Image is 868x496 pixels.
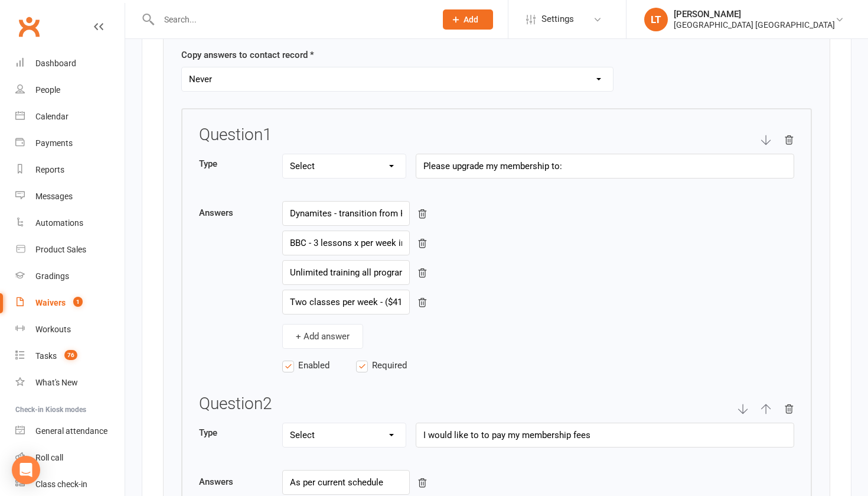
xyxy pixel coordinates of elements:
[15,50,125,77] a: Dashboard
[282,231,410,255] input: Answer 2
[35,112,68,121] div: Calendar
[464,15,478,24] span: Add
[15,103,125,130] a: Calendar
[372,358,407,371] span: Required
[15,316,125,343] a: Workouts
[282,470,410,495] input: Answer 1
[15,210,125,236] a: Automations
[199,395,272,413] h3: Question 2
[282,290,410,315] input: Answer 4
[199,470,273,489] label: Answers
[282,260,410,285] input: Answer 3
[15,183,125,210] a: Messages
[282,201,410,226] input: Answer 1
[674,20,835,30] div: [GEOGRAPHIC_DATA] [GEOGRAPHIC_DATA]
[35,351,57,361] div: Tasks
[35,85,60,95] div: People
[35,325,71,334] div: Workouts
[15,418,125,445] a: General attendance kiosk mode
[199,426,273,440] label: Type
[674,9,835,20] div: [PERSON_NAME]
[35,192,73,201] div: Messages
[35,426,107,436] div: General attendance
[15,236,125,263] a: Product Sales
[15,343,125,369] a: Tasks 76
[644,8,668,31] div: LT
[199,201,273,220] label: Answers
[15,77,125,103] a: People
[15,369,125,396] a: What's New
[541,6,574,33] span: Settings
[35,245,86,254] div: Product Sales
[64,350,77,360] span: 76
[35,165,64,174] div: Reports
[12,456,40,484] div: Open Intercom Messenger
[282,324,363,349] button: + Add answer
[14,12,44,41] a: Clubworx
[15,263,125,290] a: Gradings
[15,157,125,183] a: Reports
[199,126,272,144] h3: Question 1
[416,154,794,179] input: Question title
[35,378,78,387] div: What's New
[35,453,63,462] div: Roll call
[15,445,125,471] a: Roll call
[15,290,125,316] a: Waivers 1
[199,157,273,171] label: Type
[155,11,428,28] input: Search...
[73,297,83,307] span: 1
[35,479,87,489] div: Class check-in
[35,138,73,148] div: Payments
[416,423,794,448] input: Question title
[35,218,83,228] div: Automations
[35,271,69,281] div: Gradings
[35,59,76,68] div: Dashboard
[298,358,329,371] span: Enabled
[15,130,125,157] a: Payments
[443,9,493,30] button: Add
[35,298,66,307] div: Waivers
[181,48,314,62] label: Copy answers to contact record *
